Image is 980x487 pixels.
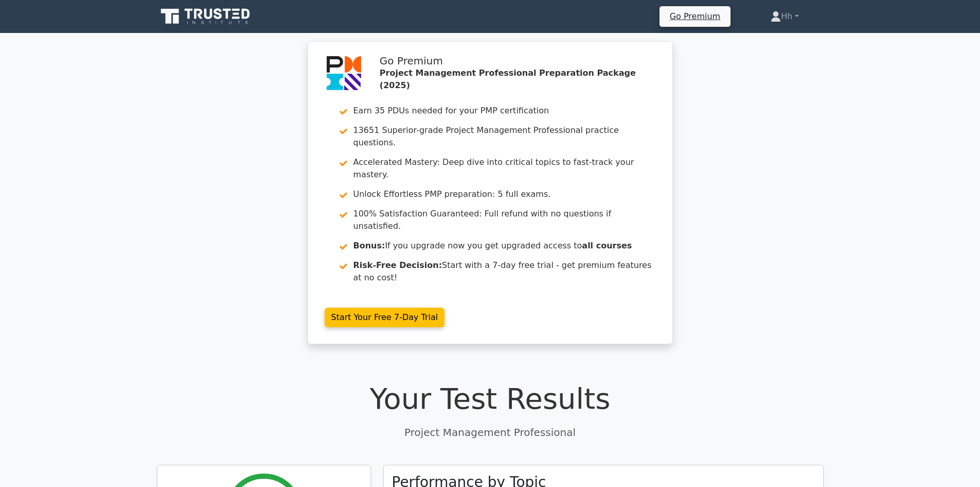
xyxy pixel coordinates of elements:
[746,6,823,27] a: Hh
[664,9,726,23] a: Go Premium
[157,381,824,416] h1: Your Test Results
[157,425,824,440] p: Project Management Professional
[325,308,445,327] a: Start Your Free 7-Day Trial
